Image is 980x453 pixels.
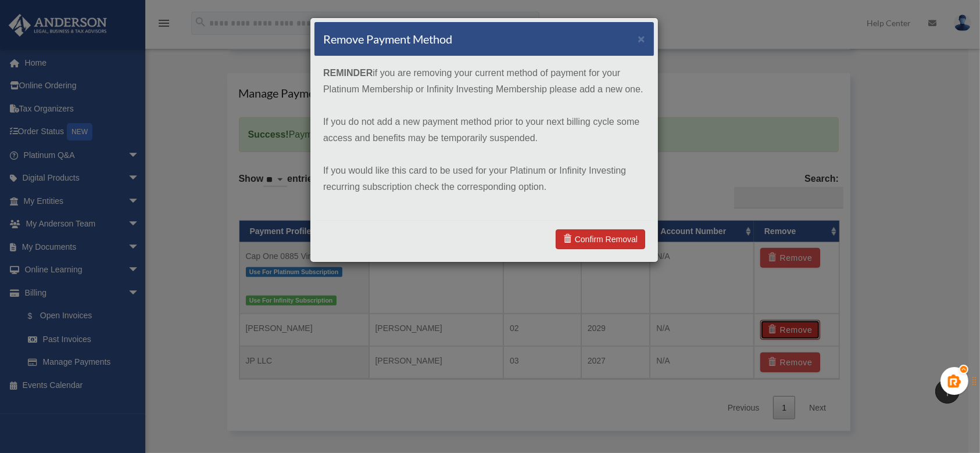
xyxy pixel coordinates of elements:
div: if you are removing your current method of payment for your Platinum Membership or Infinity Inves... [314,56,654,220]
button: × [638,33,645,45]
p: If you do not add a new payment method prior to your next billing cycle some access and benefits ... [323,114,645,146]
strong: REMINDER [323,68,373,78]
a: Confirm Removal [556,229,645,249]
h4: Remove Payment Method [323,31,452,47]
p: If you would like this card to be used for your Platinum or Infinity Investing recurring subscrip... [323,163,645,195]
